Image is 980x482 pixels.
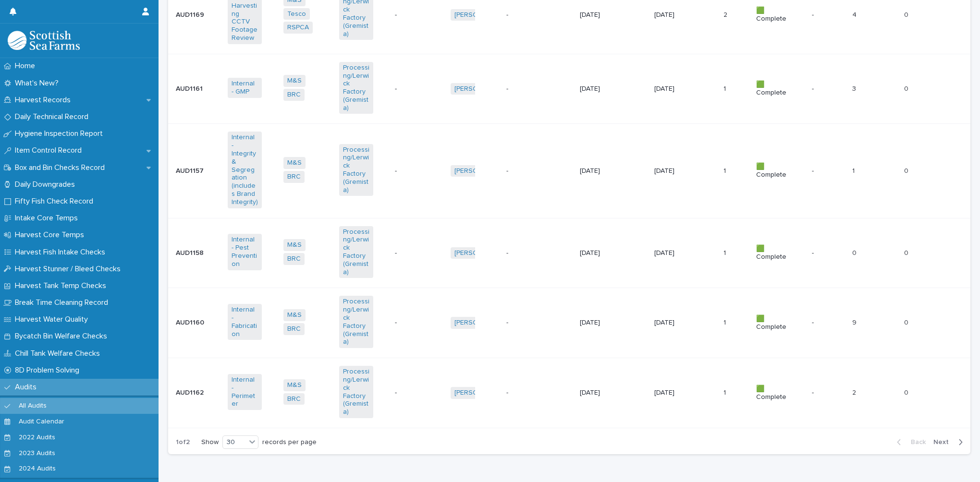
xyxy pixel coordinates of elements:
[287,24,309,32] a: RSPCA
[852,317,858,327] p: 9
[11,112,96,121] p: Daily Technical Record
[654,389,688,397] p: [DATE]
[454,85,507,93] a: [PERSON_NAME]
[654,85,688,93] p: [DATE]
[904,387,910,397] p: 0
[723,247,728,257] p: 1
[287,325,301,333] a: BRC
[343,64,369,112] a: Processing/Lerwick Factory (Gremista)
[11,180,83,189] p: Daily Downgrades
[168,218,970,288] tr: AUD1158AUD1158 Internal - Pest Prevention M&S BRC Processing/Lerwick Factory (Gremista) -[PERSON_...
[262,438,317,446] p: records per page
[11,163,112,172] p: Box and Bin Checks Record
[176,387,206,397] p: AUD1162
[11,402,54,410] p: All Audits
[223,437,246,447] div: 30
[11,366,87,375] p: 8D Problem Solving
[723,9,729,19] p: 2
[506,165,510,175] p: -
[287,91,301,99] a: BRC
[852,165,857,175] p: 1
[11,349,108,358] p: Chill Tank Welfare Checks
[343,228,369,277] a: Processing/Lerwick Factory (Gremista)
[287,159,302,167] a: M&S
[723,83,728,93] p: 1
[287,395,301,403] a: BRC
[654,319,688,327] p: [DATE]
[904,83,910,93] p: 0
[812,85,845,93] p: -
[11,465,63,473] p: 2024 Audits
[168,54,970,124] tr: AUD1161AUD1161 Internal - GMP M&S BRC Processing/Lerwick Factory (Gremista) -[PERSON_NAME] -- [DA...
[11,265,128,274] p: Harvest Stunner / Bleed Checks
[287,10,306,18] a: Tesco
[454,389,507,397] a: [PERSON_NAME]
[395,389,429,397] p: -
[654,167,688,175] p: [DATE]
[343,146,369,194] a: Processing/Lerwick Factory (Gremista)
[11,281,114,290] p: Harvest Tank Temp Checks
[176,317,206,327] p: AUD1160
[287,173,301,181] a: BRC
[852,387,858,397] p: 2
[11,315,96,324] p: Harvest Water Quality
[11,332,115,341] p: Bycatch Bin Welfare Checks
[11,449,63,458] p: 2023 Audits
[812,319,845,327] p: -
[933,439,955,446] span: Next
[168,288,970,358] tr: AUD1160AUD1160 Internal - Fabrication M&S BRC Processing/Lerwick Factory (Gremista) -[PERSON_NAME...
[11,146,89,155] p: Item Control Record
[454,167,507,175] a: [PERSON_NAME]
[168,124,970,218] tr: AUD1157AUD1157 Internal - Integrity & Segregation (includes Brand Integrity) M&S BRC Processing/L...
[11,298,116,307] p: Break Time Cleaning Record
[930,438,970,446] button: Next
[454,319,507,327] a: [PERSON_NAME]
[11,96,78,105] p: Harvest Records
[176,9,206,19] p: AUD1169
[756,385,790,401] p: 🟩 Complete
[852,83,858,93] p: 3
[506,387,510,397] p: -
[395,319,429,327] p: -
[343,298,369,346] a: Processing/Lerwick Factory (Gremista)
[11,61,43,71] p: Home
[454,11,507,19] a: [PERSON_NAME]
[580,167,614,175] p: [DATE]
[812,249,845,257] p: -
[11,230,92,240] p: Harvest Core Temps
[889,438,930,446] button: Back
[287,255,301,263] a: BRC
[232,236,258,268] a: Internal - Pest Prevention
[232,133,258,206] a: Internal - Integrity & Segregation (includes Brand Integrity)
[287,77,302,85] a: M&S
[454,249,507,257] a: [PERSON_NAME]
[343,368,369,416] a: Processing/Lerwick Factory (Gremista)
[11,197,101,206] p: Fifty Fish Check Record
[852,9,858,19] p: 4
[395,249,429,257] p: -
[756,163,790,179] p: 🟩 Complete
[8,31,80,50] img: mMrefqRFQpe26GRNOUkG
[580,319,614,327] p: [DATE]
[723,387,728,397] p: 1
[287,311,302,319] a: M&S
[904,247,910,257] p: 0
[904,317,910,327] p: 0
[11,79,66,88] p: What's New?
[580,85,614,93] p: [DATE]
[654,11,688,19] p: [DATE]
[723,165,728,175] p: 1
[232,376,258,408] a: Internal - Perimeter
[168,431,197,454] p: 1 of 2
[11,248,113,257] p: Harvest Fish Intake Checks
[506,83,510,93] p: -
[756,7,790,23] p: 🟩 Complete
[506,317,510,327] p: -
[905,439,926,446] span: Back
[11,214,86,223] p: Intake Core Temps
[176,247,206,257] p: AUD1158
[812,167,845,175] p: -
[11,434,63,442] p: 2022 Audits
[287,381,302,389] a: M&S
[168,358,970,428] tr: AUD1162AUD1162 Internal - Perimeter M&S BRC Processing/Lerwick Factory (Gremista) -[PERSON_NAME] ...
